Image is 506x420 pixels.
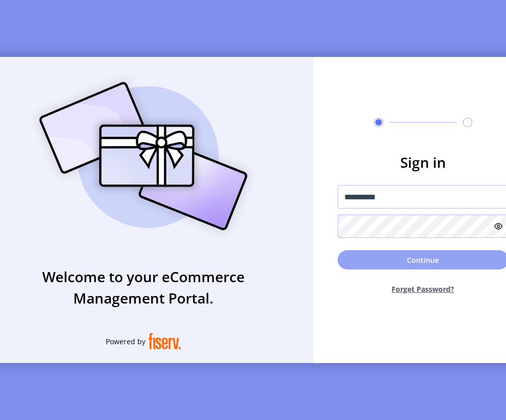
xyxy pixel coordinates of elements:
[106,336,145,347] span: Powered by
[24,71,263,242] img: card_Illustration.svg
